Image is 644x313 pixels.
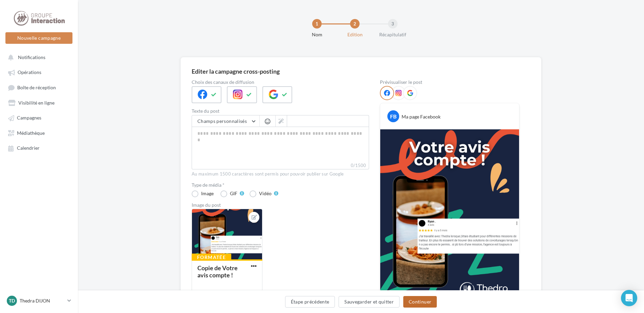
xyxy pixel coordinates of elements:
[201,191,214,196] div: Image
[192,171,369,177] div: Au maximum 1500 caractères sont permis pour pouvoir publier sur Google
[5,32,72,44] button: Nouvelle campagne
[4,127,74,139] a: Médiathèque
[192,109,369,113] label: Texte du post
[285,296,335,308] button: Étape précédente
[333,31,377,38] div: Edition
[388,19,398,29] div: 3
[192,203,369,207] div: Image du post
[192,80,369,85] label: Choix des canaux de diffusion
[380,80,519,85] div: Prévisualiser le post
[621,290,637,306] div: Open Intercom Messenger
[371,31,414,38] div: Récapitulatif
[192,183,369,187] label: Type de média *
[295,31,339,38] div: Nom
[9,297,15,304] span: TD
[192,254,231,261] div: Formatée
[4,51,71,63] button: Notifications
[5,294,72,307] a: TD Thedra DIJON
[192,115,259,127] button: Champs personnalisés
[4,81,74,94] a: Boîte de réception
[403,296,437,308] button: Continuer
[18,100,55,106] span: Visibilité en ligne
[312,19,322,29] div: 1
[387,110,399,122] div: FB
[18,70,41,75] span: Opérations
[20,297,65,304] p: Thedra DIJON
[192,162,369,169] label: 0/1500
[4,111,74,124] a: Campagnes
[350,19,360,29] div: 2
[17,85,56,90] span: Boîte de réception
[259,191,272,196] div: Vidéo
[197,118,247,124] span: Champs personnalisés
[4,66,74,78] a: Opérations
[17,145,40,151] span: Calendrier
[197,264,238,279] div: Copie de Votre avis compte !
[17,130,45,136] span: Médiathèque
[18,54,45,60] span: Notifications
[230,191,237,196] div: GIF
[339,296,400,308] button: Sauvegarder et quitter
[4,96,74,109] a: Visibilité en ligne
[4,142,74,154] a: Calendrier
[17,115,41,121] span: Campagnes
[402,113,441,120] div: Ma page Facebook
[192,68,280,74] div: Editer la campagne cross-posting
